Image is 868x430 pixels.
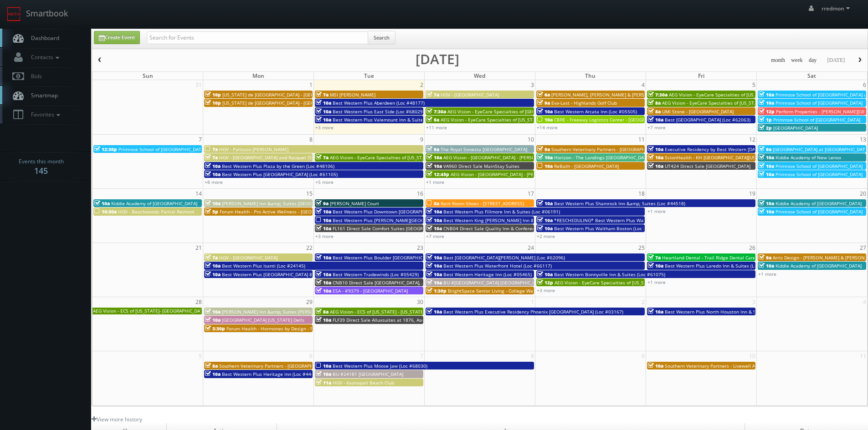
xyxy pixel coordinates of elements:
span: Primrose School of [GEOGRAPHIC_DATA] [776,163,863,169]
span: [GEOGRAPHIC_DATA] [US_STATE] Dells [222,317,304,323]
span: Best Western Plus [GEOGRAPHIC_DATA] & Suites (Loc #61086) [222,271,357,278]
a: +5 more [315,179,334,185]
a: +1 more [758,271,776,277]
span: 4 [641,80,646,90]
span: Best Western Tradewinds (Loc #05429) [333,271,419,278]
span: 10a [426,271,442,278]
span: ESA - #9379 - [GEOGRAPHIC_DATA] [333,288,408,294]
span: 10a [205,371,221,377]
span: Sun [143,72,153,80]
span: AEG Vision - ECS of [US_STATE] - [US_STATE] Valley Family Eye Care [330,309,475,315]
span: 10a [316,225,331,232]
span: 8 [308,135,313,144]
span: 10p [205,91,221,98]
span: 10a [426,163,442,169]
span: Best Western Plus Fillmore Inn & Suites (Loc #06191) [443,208,560,215]
span: 10a [316,254,331,261]
span: 8 [530,351,535,361]
span: UT424 Direct Sale [GEOGRAPHIC_DATA] [665,163,750,169]
span: MSI [PERSON_NAME] [330,91,375,98]
span: 10a [426,263,442,269]
span: 10a [648,363,663,369]
span: 9 [419,135,424,144]
span: HGV - [GEOGRAPHIC_DATA] [441,91,499,98]
span: VA960 Direct Sale MainStay Suites [443,163,519,169]
span: 10a [205,171,221,177]
span: Primrose School of [GEOGRAPHIC_DATA] [776,100,863,106]
span: Best Western Plus Downtown [GEOGRAPHIC_DATA] (Loc #48199) [333,208,473,215]
span: 12 [748,135,756,144]
span: Best Western Bonnyville Inn & Suites (Loc #61075) [554,271,665,278]
span: 7a [648,254,661,261]
span: CBRE - Freeway Logistics Center - [GEOGRAPHIC_DATA] 1 [554,116,677,123]
span: *RESCHEDULING* Best Western Plus Waltham Boston (Loc #22009) [554,217,703,223]
span: 3 [530,80,535,90]
span: 12:30p [94,146,117,152]
span: 19 [748,189,756,198]
span: Best Western Plus Isanti (Loc #24145) [222,263,305,269]
a: +7 more [426,233,444,239]
span: AEG Vision - EyeCare Specialties of [GEOGRAPHIC_DATA][US_STATE] - [GEOGRAPHIC_DATA] [447,108,642,115]
span: 10a [205,309,221,315]
span: Best Western Heritage Inn (Loc #05465) [443,271,532,278]
span: 17 [527,189,535,198]
span: CNB04 Direct Sale Quality Inn & Conference Center [443,225,556,232]
span: 10a [426,225,442,232]
span: 10a [537,200,553,207]
span: 5 [751,80,756,90]
h2: [DATE] [416,55,459,64]
span: 22 [305,243,313,253]
span: UMI Stone - [GEOGRAPHIC_DATA] [662,108,734,115]
span: 10a [648,163,663,169]
span: AEG Vision - EyeCare Specialties of [US_STATE] – [PERSON_NAME] Vision [669,91,826,98]
span: 7a [205,154,218,161]
span: 25 [637,243,646,253]
span: Best Western Plus Heritage Inn (Loc #44463) [222,371,321,377]
span: Eva-Last - Highlands Golf Club [551,100,617,106]
span: Best Western Plus Waltham Boston (Loc #22009) [554,225,662,232]
span: 10a [316,271,331,278]
span: Primrose School of [GEOGRAPHIC_DATA] [776,171,863,177]
span: 7:30a [426,108,446,115]
span: 10a [537,108,553,115]
span: BrightSpace Senior Living - College Walk [448,288,537,294]
span: 24 [527,243,535,253]
span: [GEOGRAPHIC_DATA] [773,125,818,131]
span: 10a [426,154,442,161]
span: 7a [426,91,439,98]
a: +3 more [315,124,334,131]
span: 10a [205,263,221,269]
span: BU #24181 [GEOGRAPHIC_DATA] [333,371,403,377]
span: Forum Health - Hormones by Design - New Braunfels Clinic [226,325,356,332]
span: 9a [426,146,439,152]
span: 10a [537,217,553,223]
span: 27 [859,243,867,253]
span: 30 [416,297,424,307]
span: 14 [195,189,203,198]
span: Best Western Plus Plaza by the Green (Loc #48106) [222,163,334,169]
span: 21 [195,243,203,253]
span: Primrose School of [GEOGRAPHIC_DATA][PERSON_NAME] [118,146,241,152]
span: Best Western King [PERSON_NAME] Inn & Suites (Loc #62106) [443,217,579,223]
span: 10a [205,163,221,169]
span: Southern Veterinary Partners - Livewell Animal Urgent Care of [GEOGRAPHIC_DATA] [665,363,847,369]
a: +1 more [647,208,666,214]
span: 9a [537,100,550,106]
span: Best Western Plus [PERSON_NAME][GEOGRAPHIC_DATA] (Loc #66006) [333,217,484,223]
a: +3 more [315,233,334,239]
span: 2p [759,125,772,131]
a: +3 more [537,287,555,293]
span: 13 [859,135,867,144]
img: smartbook-logo.png [7,7,21,21]
span: Contacts [26,53,62,61]
span: Smartmap [26,91,58,99]
span: 20 [859,189,867,198]
span: Events this month [19,157,64,166]
span: 10a [205,317,221,323]
span: 10 [748,351,756,361]
span: ReBath - [GEOGRAPHIC_DATA] [554,163,619,169]
span: 10a [426,217,442,223]
span: 12p [537,279,553,286]
a: +8 more [205,179,223,185]
span: 1p [759,116,772,123]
